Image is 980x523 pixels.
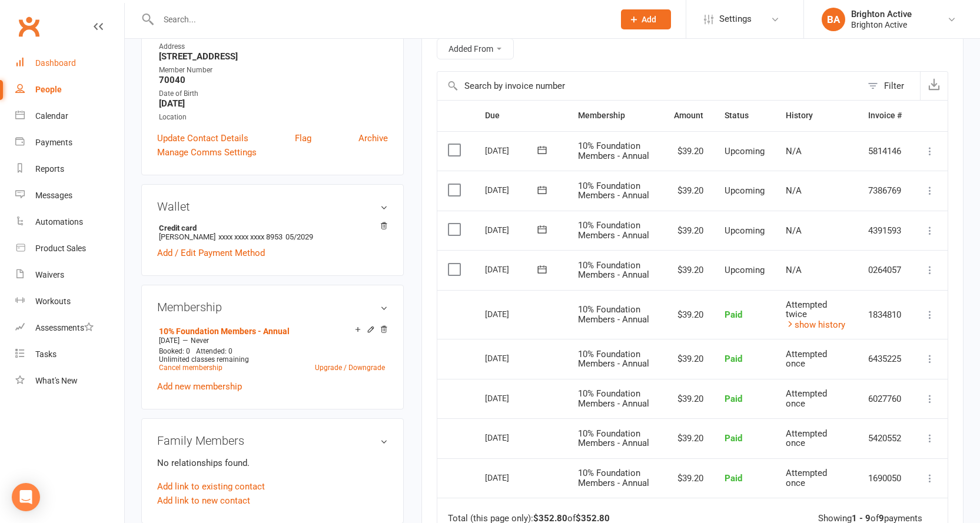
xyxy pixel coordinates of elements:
a: Update Contact Details [157,131,248,145]
td: $39.20 [663,418,714,458]
span: [DATE] [159,337,180,345]
div: Brighton Active [851,19,912,30]
input: Search by invoice number [437,72,862,100]
div: Assessments [35,323,94,332]
p: No relationships found. [157,456,388,470]
div: Dashboard [35,58,76,68]
th: Due [474,101,567,131]
div: Automations [35,217,83,226]
div: Location [159,112,388,123]
a: Calendar [15,103,124,129]
strong: [DATE] [159,98,388,109]
button: Added From [437,38,514,59]
a: People [15,76,124,103]
strong: Credit card [159,224,382,232]
td: $39.20 [663,339,714,379]
span: Attempted once [786,349,827,369]
div: [DATE] [485,389,539,407]
div: [DATE] [485,260,539,278]
td: $39.20 [663,379,714,419]
span: N/A [786,185,802,196]
a: 10% Foundation Members - Annual [159,327,290,336]
a: Upgrade / Downgrade [315,364,385,372]
td: 5814146 [858,131,912,171]
span: Settings [719,6,752,32]
span: Paid [725,473,742,484]
a: Reports [15,156,124,182]
span: Upcoming [725,265,765,275]
a: Manage Comms Settings [157,145,257,159]
button: Add [621,9,671,29]
a: Flag [295,131,311,145]
div: Waivers [35,270,64,279]
a: show history [786,319,845,330]
span: Attempted once [786,468,827,488]
a: Add link to new contact [157,494,250,508]
span: Upcoming [725,185,765,196]
a: Assessments [15,315,124,341]
td: 6435225 [858,339,912,379]
div: [DATE] [485,349,539,367]
span: N/A [786,265,802,275]
h3: Wallet [157,200,388,213]
strong: [STREET_ADDRESS] [159,51,388,62]
span: 10% Foundation Members - Annual [578,220,649,241]
span: Attempted twice [786,299,827,320]
div: [DATE] [485,468,539,487]
div: People [35,85,62,94]
span: Attempted once [786,428,827,449]
span: 10% Foundation Members - Annual [578,181,649,201]
a: Automations [15,209,124,235]
span: 10% Foundation Members - Annual [578,388,649,409]
span: Paid [725,354,742,364]
span: N/A [786,146,802,156]
div: Filter [884,79,904,93]
span: xxxx xxxx xxxx 8953 [218,232,283,241]
button: Filter [862,72,920,100]
input: Search... [155,11,606,28]
h3: Membership [157,301,388,314]
div: Product Sales [35,244,86,253]
div: — [156,336,388,345]
span: Paid [725,394,742,404]
span: Unlimited classes remaining [159,355,249,364]
a: Add link to existing contact [157,479,265,494]
span: 10% Foundation Members - Annual [578,304,649,325]
li: [PERSON_NAME] [157,222,388,243]
div: Workouts [35,297,71,306]
td: $39.20 [663,171,714,211]
a: Dashboard [15,50,124,76]
a: Payments [15,129,124,156]
div: Open Intercom Messenger [12,483,40,511]
td: $39.20 [663,458,714,498]
h3: Family Members [157,434,388,447]
a: Waivers [15,262,124,288]
div: [DATE] [485,141,539,159]
span: Upcoming [725,146,765,156]
span: Paid [725,433,742,444]
th: Membership [567,101,663,131]
div: BA [822,8,845,31]
td: $39.20 [663,211,714,251]
span: 10% Foundation Members - Annual [578,428,649,449]
td: 5420552 [858,418,912,458]
div: Calendar [35,111,68,121]
div: Payments [35,138,72,147]
td: $39.20 [663,290,714,339]
span: 10% Foundation Members - Annual [578,349,649,369]
a: Cancel membership [159,364,222,372]
td: 6027760 [858,379,912,419]
th: Invoice # [858,101,912,131]
a: Add new membership [157,381,242,392]
div: Tasks [35,349,57,359]
div: Messages [35,191,72,200]
div: [DATE] [485,428,539,447]
span: Booked: 0 [159,347,190,355]
span: 10% Foundation Members - Annual [578,468,649,488]
div: [DATE] [485,181,539,199]
div: Member Number [159,65,388,76]
span: Add [642,15,656,24]
div: Reports [35,164,64,174]
a: Workouts [15,288,124,315]
a: Archive [358,131,388,145]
